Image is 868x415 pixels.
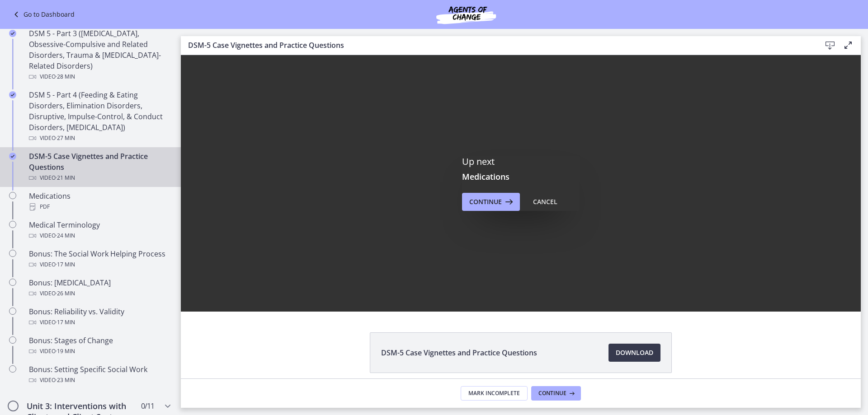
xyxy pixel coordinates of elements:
a: Download [609,344,660,362]
a: Go to Dashboard [11,9,75,20]
i: Completed [9,153,16,160]
span: Continue [538,390,566,397]
p: Up next [462,156,580,168]
span: · 24 min [56,230,75,241]
span: · 28 min [56,71,75,82]
span: · 19 min [56,346,75,357]
div: Video [29,317,170,328]
span: · 27 min [56,133,75,144]
div: Bonus: Setting Specific Social Work [29,364,170,386]
button: Cancel [526,193,565,211]
div: Bonus: Stages of Change [29,335,170,357]
div: DSM 5 - Part 4 (Feeding & Eating Disorders, Elimination Disorders, Disruptive, Impulse-Control, &... [29,89,170,144]
div: Medications [29,191,170,212]
div: Video [29,133,170,144]
span: DSM-5 Case Vignettes and Practice Questions [381,347,537,358]
h3: Medications [462,171,580,182]
span: · 17 min [56,259,75,270]
div: Video [29,71,170,82]
div: PDF [29,201,170,212]
img: Agents of Change [412,4,520,25]
i: Completed [9,91,16,98]
div: Bonus: The Social Work Helping Process [29,248,170,270]
span: Download [616,347,653,358]
div: Bonus: Reliability vs. Validity [29,306,170,328]
div: Video [29,346,170,357]
button: Mark Incomplete [461,386,528,401]
h3: DSM-5 Case Vignettes and Practice Questions [188,40,807,51]
div: Video [29,288,170,299]
span: · 21 min [56,173,75,183]
span: 0 / 11 [141,401,154,411]
div: DSM 5 - Part 3 ([MEDICAL_DATA], Obsessive-Compulsive and Related Disorders, Trauma & [MEDICAL_DAT... [29,28,170,82]
span: · 26 min [56,288,75,299]
div: Video [29,375,170,386]
i: Completed [9,30,16,37]
span: Mark Incomplete [468,390,520,397]
button: Continue [531,386,581,401]
div: Medical Terminology [29,219,170,241]
div: Video [29,173,170,183]
span: · 17 min [56,317,75,328]
div: Cancel [533,196,557,207]
div: Bonus: [MEDICAL_DATA] [29,277,170,299]
span: · 23 min [56,375,75,386]
button: Continue [462,193,520,211]
div: Video [29,230,170,241]
div: Video [29,259,170,270]
span: Continue [469,196,502,207]
div: DSM-5 Case Vignettes and Practice Questions [29,151,170,183]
